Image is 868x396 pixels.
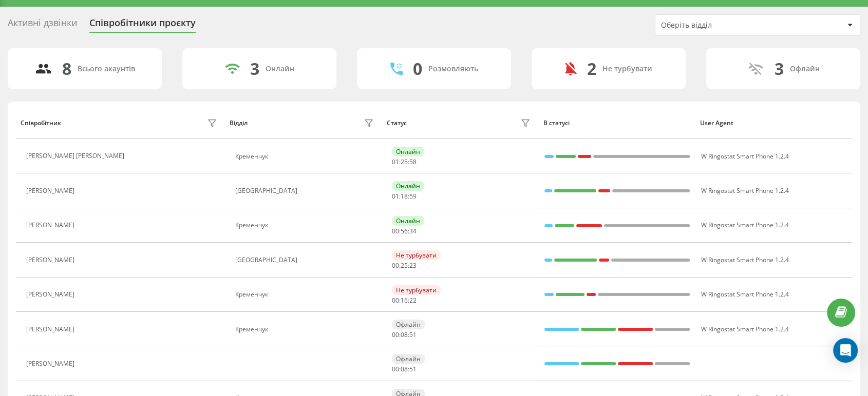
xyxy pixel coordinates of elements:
span: 51 [409,365,417,373]
div: : : [392,297,417,304]
div: Кременчук [235,153,376,160]
div: В статусі [543,120,690,127]
div: [PERSON_NAME] [26,326,77,333]
div: Всього акаунтів [78,65,135,73]
div: 0 [413,59,422,78]
span: 34 [409,227,417,235]
span: W Ringostat Smart Phone 1.2.4 [701,221,789,229]
span: 01 [392,192,399,201]
span: 25 [401,261,408,270]
div: Статус [387,120,407,127]
span: 22 [409,296,417,305]
div: 8 [62,59,71,78]
span: 23 [409,261,417,270]
div: [PERSON_NAME] [26,256,77,264]
span: W Ringostat Smart Phone 1.2.4 [701,290,789,299]
div: Кременчук [235,222,376,229]
div: [GEOGRAPHIC_DATA] [235,187,376,194]
span: W Ringostat Smart Phone 1.2.4 [701,255,789,264]
div: : : [392,228,417,235]
div: [PERSON_NAME] [26,187,77,194]
div: [PERSON_NAME] [26,222,77,229]
div: Активні дзвінки [8,17,77,33]
div: Онлайн [266,65,294,73]
span: W Ringostat Smart Phone 1.2.4 [701,186,789,195]
div: Онлайн [392,216,424,226]
div: Онлайн [392,181,424,191]
span: 18 [401,192,408,201]
div: Співробітник [21,120,61,127]
div: Оберіть відділ [661,21,784,30]
span: 01 [392,157,399,166]
div: : : [392,331,417,339]
span: 00 [392,227,399,235]
span: 00 [392,365,399,373]
div: Офлайн [392,320,425,329]
div: User Agent [700,120,847,127]
div: : : [392,193,417,200]
div: Open Intercom Messenger [833,338,858,363]
div: 2 [587,59,596,78]
span: 25 [401,157,408,166]
span: 00 [392,261,399,270]
div: Онлайн [392,147,424,156]
div: Не турбувати [602,65,652,73]
span: 00 [392,330,399,339]
span: 58 [409,157,417,166]
div: 3 [250,59,259,78]
div: Офлайн [392,354,425,364]
div: Офлайн [790,65,820,73]
span: W Ringostat Smart Phone 1.2.4 [701,325,789,333]
div: : : [392,366,417,373]
div: Не турбувати [392,285,441,295]
span: 51 [409,330,417,339]
div: [PERSON_NAME] [26,291,77,298]
span: 16 [401,296,408,305]
div: Не турбувати [392,250,441,260]
div: Співробітники проєкту [89,17,196,33]
span: 59 [409,192,417,201]
div: [GEOGRAPHIC_DATA] [235,256,376,264]
span: 56 [401,227,408,235]
div: Кременчук [235,291,376,298]
div: : : [392,159,417,166]
div: Відділ [230,120,248,127]
div: 3 [775,59,784,78]
div: Кременчук [235,326,376,333]
div: Розмовляють [428,65,478,73]
span: 08 [401,330,408,339]
div: [PERSON_NAME] [26,360,77,367]
div: : : [392,262,417,269]
div: [PERSON_NAME] [PERSON_NAME] [26,152,127,160]
span: W Ringostat Smart Phone 1.2.4 [701,152,789,161]
span: 00 [392,296,399,305]
span: 08 [401,365,408,373]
